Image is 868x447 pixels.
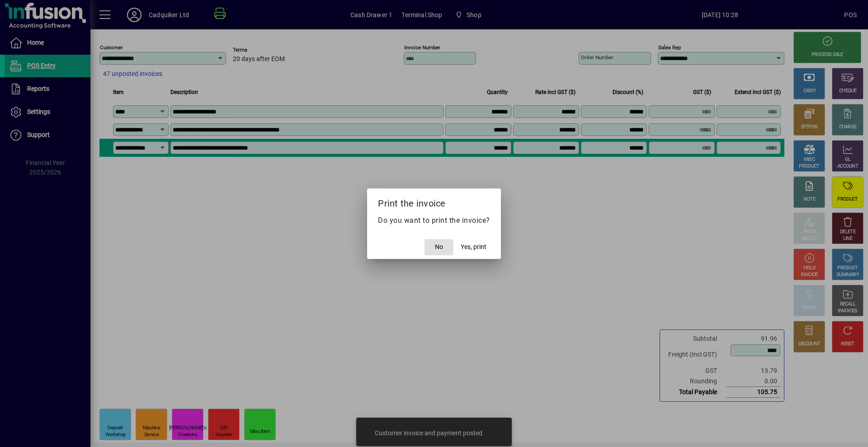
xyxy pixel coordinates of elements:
span: No [435,242,443,252]
button: Yes, print [457,239,490,255]
h2: Print the invoice [367,188,501,215]
button: No [425,239,453,255]
p: Do you want to print the invoice? [378,215,490,226]
span: Yes, print [461,242,486,252]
